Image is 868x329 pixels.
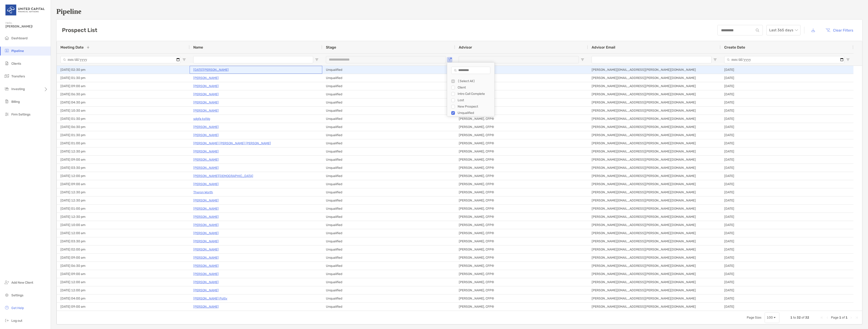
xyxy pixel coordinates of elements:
[721,82,853,90] div: [DATE]
[588,196,721,204] div: [PERSON_NAME][EMAIL_ADDRESS][PERSON_NAME][DOMAIN_NAME]
[588,262,721,270] div: [PERSON_NAME][EMAIL_ADDRESS][PERSON_NAME][DOMAIN_NAME]
[588,156,721,164] div: [PERSON_NAME][EMAIL_ADDRESS][PERSON_NAME][DOMAIN_NAME]
[57,262,190,270] div: [DATE] 06:30 pm
[455,278,588,286] div: [PERSON_NAME], CFP®
[322,123,455,131] div: Unqualified
[322,82,455,90] div: Unqualified
[11,306,24,310] span: Get Help
[193,75,219,81] a: [PERSON_NAME]
[322,74,455,82] div: Unqualified
[11,87,25,91] span: Investing
[592,56,712,63] input: Advisor Email Filter Input
[322,262,455,270] div: Unqualified
[721,254,853,262] div: [DATE]
[721,196,853,204] div: [DATE]
[193,91,219,97] a: [PERSON_NAME]
[322,188,455,196] div: Unqualified
[193,67,229,73] a: [DATE][PERSON_NAME]
[322,270,455,278] div: Unqualified
[588,164,721,172] div: [PERSON_NAME][EMAIL_ADDRESS][PERSON_NAME][DOMAIN_NAME]
[322,156,455,164] div: Unqualified
[724,45,745,49] span: Create Date
[193,222,219,228] a: [PERSON_NAME]
[455,303,588,311] div: [PERSON_NAME], CFP®
[721,188,853,196] div: [DATE]
[57,123,190,131] div: [DATE] 06:30 pm
[455,156,588,164] div: [PERSON_NAME], CFP®
[193,255,219,260] p: [PERSON_NAME]
[193,247,219,252] a: [PERSON_NAME]
[588,131,721,139] div: [PERSON_NAME][EMAIL_ADDRESS][PERSON_NAME][DOMAIN_NAME]
[4,318,10,323] img: logout icon
[322,205,455,213] div: Unqualified
[322,221,455,229] div: Unqualified
[11,281,33,285] span: Add New Client
[455,131,588,139] div: [PERSON_NAME], CFP®
[193,287,219,293] a: [PERSON_NAME]
[588,98,721,106] div: [PERSON_NAME][EMAIL_ADDRESS][PERSON_NAME][DOMAIN_NAME]
[193,124,219,130] a: [PERSON_NAME]
[721,90,853,98] div: [DATE]
[11,74,25,78] span: Transfers
[721,270,853,278] div: [DATE]
[322,131,455,139] div: Unqualified
[322,90,455,98] div: Unqualified
[826,316,829,319] div: Previous Page
[721,237,853,245] div: [DATE]
[193,181,219,187] a: [PERSON_NAME]
[721,164,853,172] div: [DATE]
[57,164,190,172] div: [DATE] 03:30 pm
[193,165,219,171] a: [PERSON_NAME]
[4,292,10,298] img: settings icon
[588,237,721,245] div: [PERSON_NAME][EMAIL_ADDRESS][PERSON_NAME][DOMAIN_NAME]
[193,189,213,195] a: Theron Worth
[721,262,853,270] div: [DATE]
[322,147,455,155] div: Unqualified
[57,139,190,147] div: [DATE] 01:00 pm
[455,123,588,131] div: [PERSON_NAME], CFP®
[193,173,253,179] p: [PERSON_NAME][DEMOGRAPHIC_DATA]
[193,296,227,301] a: [PERSON_NAME] Potty
[193,230,219,236] a: [PERSON_NAME]
[315,58,319,61] button: Open Filter Menu
[4,280,10,285] img: add_new_client icon
[721,66,853,74] div: [DATE]
[193,263,219,269] p: [PERSON_NAME]
[846,316,848,319] span: 1
[588,246,721,253] div: [PERSON_NAME][EMAIL_ADDRESS][PERSON_NAME][DOMAIN_NAME]
[769,25,798,35] span: Last 365 days
[193,100,219,105] a: [PERSON_NAME]
[455,74,588,82] div: [PERSON_NAME], CFP®
[588,221,721,229] div: [PERSON_NAME][EMAIL_ADDRESS][PERSON_NAME][DOMAIN_NAME]
[193,214,219,220] a: [PERSON_NAME]
[193,149,219,154] a: [PERSON_NAME]
[455,90,588,98] div: [PERSON_NAME], CFP®
[458,98,492,102] div: Lost
[322,196,455,204] div: Unqualified
[60,56,181,63] input: Meeting Date Filter Input
[839,316,841,319] span: 1
[11,319,22,323] span: Log out
[60,45,84,49] span: Meeting Date
[455,66,588,74] div: [PERSON_NAME], CFP®
[831,316,838,319] span: Page
[588,270,721,278] div: [PERSON_NAME][EMAIL_ADDRESS][PERSON_NAME][DOMAIN_NAME]
[57,107,190,115] div: [DATE] 10:30 am
[4,305,10,310] img: get-help icon
[322,295,455,302] div: Unqualified
[57,213,190,221] div: [DATE] 12:30 pm
[193,116,210,122] a: sdgfa ksfdg
[322,98,455,106] div: Unqualified
[455,237,588,245] div: [PERSON_NAME], CFP®
[801,316,804,319] span: of
[57,156,190,164] div: [DATE] 09:00 am
[588,147,721,155] div: [PERSON_NAME][EMAIL_ADDRESS][PERSON_NAME][DOMAIN_NAME]
[193,271,219,277] a: [PERSON_NAME]
[455,286,588,294] div: [PERSON_NAME], CFP®
[588,303,721,311] div: [PERSON_NAME][EMAIL_ADDRESS][PERSON_NAME][DOMAIN_NAME]
[721,123,853,131] div: [DATE]
[713,58,717,61] button: Open Filter Menu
